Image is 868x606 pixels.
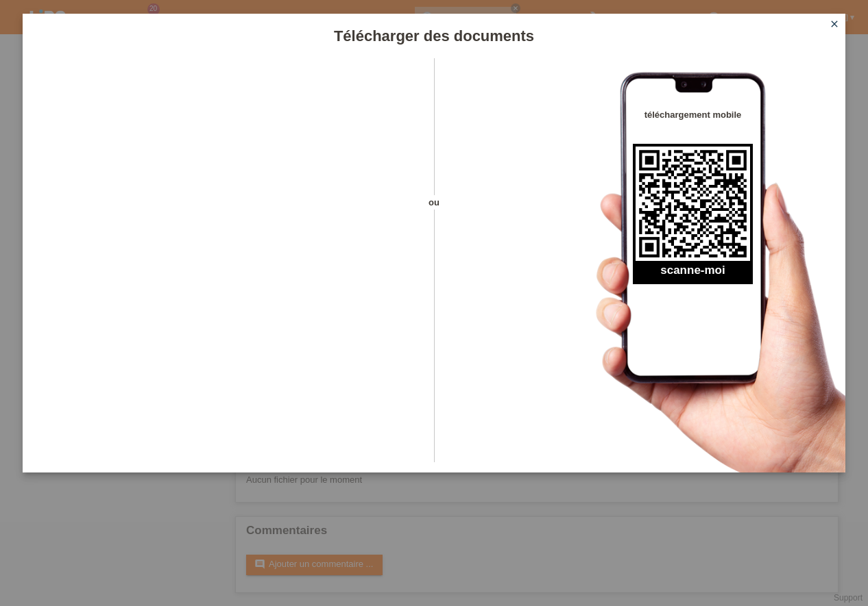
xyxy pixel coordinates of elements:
h4: téléchargement mobile [633,110,753,120]
h1: Télécharger des documents [23,27,845,45]
i: close [829,18,840,29]
span: ou [410,195,458,210]
iframe: Upload [43,92,410,435]
a: close [825,17,843,33]
h2: scanne-moi [633,264,753,284]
